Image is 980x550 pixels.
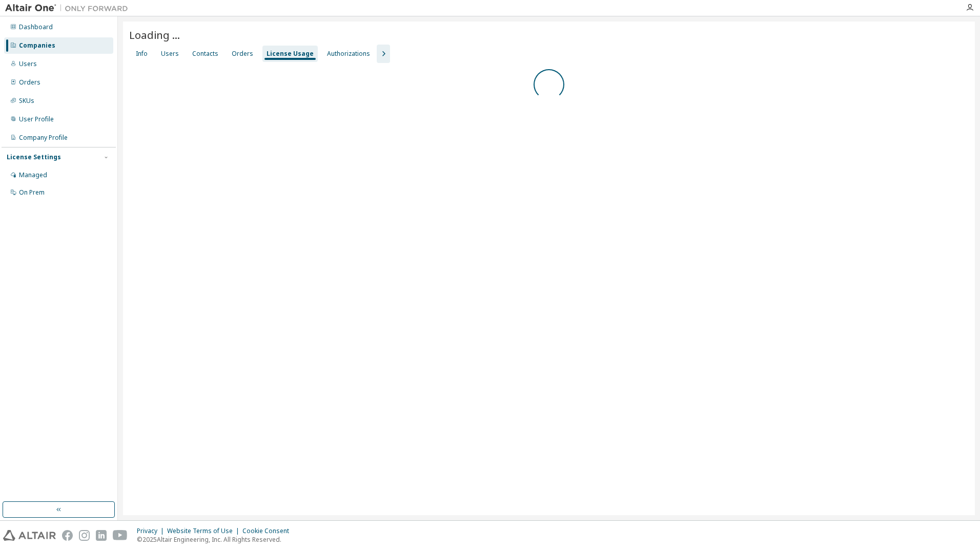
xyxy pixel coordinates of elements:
[19,78,40,87] div: Orders
[113,530,128,541] img: youtube.svg
[19,97,34,105] div: SKUs
[79,530,90,541] img: instagram.svg
[7,153,61,161] div: License Settings
[161,50,179,58] div: Users
[137,527,167,535] div: Privacy
[19,171,47,179] div: Managed
[137,535,295,544] p: © 2025 Altair Engineering, Inc. All Rights Reserved.
[192,50,218,58] div: Contacts
[267,50,314,58] div: License Usage
[96,530,107,541] img: linkedin.svg
[19,134,68,142] div: Company Profile
[19,23,53,31] div: Dashboard
[62,530,73,541] img: facebook.svg
[19,188,45,197] div: On Prem
[19,41,55,50] div: Companies
[19,60,37,68] div: Users
[242,527,295,535] div: Cookie Consent
[19,115,54,123] div: User Profile
[167,527,242,535] div: Website Terms of Use
[327,50,370,58] div: Authorizations
[3,530,56,541] img: altair_logo.svg
[5,3,133,13] img: Altair One
[129,28,180,42] span: Loading ...
[232,50,253,58] div: Orders
[136,50,148,58] div: Info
